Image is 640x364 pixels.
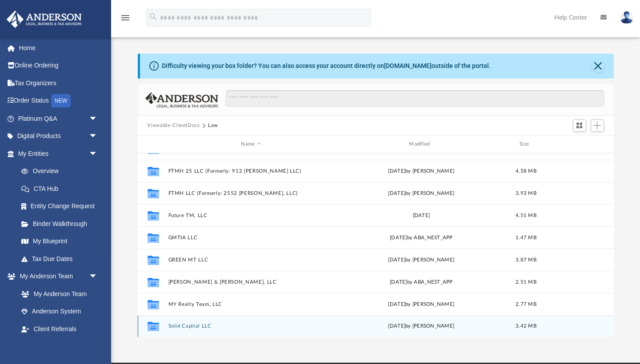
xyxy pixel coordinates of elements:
[6,39,111,57] a: Home
[168,279,334,285] button: [PERSON_NAME] & [PERSON_NAME], LLC
[6,145,111,162] a: My Entitiesarrow_drop_down
[12,303,107,320] a: Anderson System
[12,198,111,215] a: Entity Change Request
[208,122,218,130] button: Law
[168,235,334,241] button: GMTIA LLC
[338,256,504,264] div: [DATE] by [PERSON_NAME]
[516,235,536,240] span: 1.47 MB
[89,110,107,128] span: arrow_drop_down
[148,12,158,22] i: search
[516,191,536,196] span: 3.93 MB
[168,301,334,307] button: MY Realty Team, LLC
[120,12,131,23] i: menu
[516,280,536,285] span: 2.51 MB
[6,110,111,127] a: Platinum Q&Aarrow_drop_down
[338,322,504,330] div: [DATE] by [PERSON_NAME]
[6,57,111,75] a: Online Ordering
[12,180,111,198] a: CTA Hub
[162,61,491,71] div: Difficulty viewing your box folder? You can also access your account directly on outside of the p...
[6,92,111,110] a: Order StatusNEW
[168,213,334,218] button: Future TM, LLC
[384,62,432,69] a: [DOMAIN_NAME]
[516,257,536,262] span: 3.87 MB
[516,302,536,307] span: 2.77 MB
[12,215,111,233] a: Binder Walkthrough
[516,324,536,328] span: 3.42 MB
[6,127,111,145] a: Digital Productsarrow_drop_down
[516,169,536,174] span: 4.58 MB
[6,268,107,285] a: My Anderson Teamarrow_drop_down
[89,127,107,146] span: arrow_drop_down
[508,140,544,148] div: Size
[12,233,107,250] a: My Blueprint
[338,278,504,286] div: [DATE] by ABA_NEST_APP
[338,140,504,148] div: Modified
[12,250,111,268] a: Tax Due Dates
[168,190,334,196] button: FTMH LLC (Formerly: 2552 [PERSON_NAME], LLC)
[141,140,164,148] div: id
[4,11,84,28] img: Anderson Advisors Platinum Portal
[12,285,102,303] a: My Anderson Team
[548,140,610,148] div: id
[138,153,614,337] div: grid
[51,94,71,107] div: NEW
[89,268,107,286] span: arrow_drop_down
[168,140,334,148] div: Name
[6,74,111,92] a: Tax Organizers
[338,190,504,198] div: [DATE] by [PERSON_NAME]
[592,60,604,72] button: Close
[338,212,504,220] div: [DATE]
[338,167,504,175] div: [DATE] by [PERSON_NAME]
[226,90,604,107] input: Search files and folders
[168,324,334,329] button: Solid Capital LLC
[591,119,604,132] button: Add
[147,122,200,130] button: Viewable-ClientDocs
[338,234,504,242] div: [DATE] by ABA_NEST_APP
[338,301,504,309] div: [DATE] by [PERSON_NAME]
[12,320,107,338] a: Client Referrals
[573,119,586,132] button: Switch to Grid View
[516,213,536,218] span: 4.51 MB
[168,257,334,263] button: GREEN MT LLC
[89,145,107,163] span: arrow_drop_down
[168,168,334,174] button: FTMH 25 LLC (Formerly: 912 [PERSON_NAME] LLC)
[620,11,633,24] img: User Pic
[120,17,131,23] a: menu
[12,162,111,180] a: Overview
